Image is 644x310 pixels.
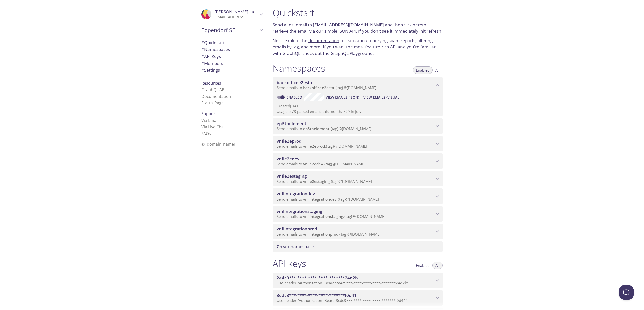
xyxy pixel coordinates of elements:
[277,161,365,166] span: Send emails to . {tag} @[DOMAIN_NAME]
[201,40,204,45] span: #
[201,46,204,52] span: #
[277,197,379,202] span: Send emails to . {tag} @[DOMAIN_NAME]
[303,126,329,131] span: ep5thelement
[273,77,443,93] div: backofficee2esta namespace
[277,191,315,197] span: vnilintegrationdev
[273,22,443,34] p: Send a test email to and then to retrieve the email via our simple JSON API. If you don't see it ...
[197,6,267,23] div: Marvin Lackus
[303,179,330,184] span: vnile2estaging
[201,60,223,66] span: Members
[277,144,367,149] span: Send emails to . {tag} @[DOMAIN_NAME]
[273,188,443,204] div: vnilintegrationdev namespace
[303,214,343,219] span: vnilintegrationstaging
[214,9,263,15] span: [PERSON_NAME] Lackus
[197,53,267,60] div: API Keys
[214,15,258,20] p: [EMAIL_ADDRESS][DOMAIN_NAME]
[197,39,267,46] div: Quickstart
[273,224,443,239] div: vnilintegrationprod namespace
[313,22,384,28] a: [EMAIL_ADDRESS][DOMAIN_NAME]
[277,156,299,162] span: vnile2edev
[201,67,220,73] span: Settings
[277,208,322,214] span: vnilintegrationstaging
[432,262,443,269] button: All
[331,50,373,56] a: GraphQL Playground
[197,46,267,53] div: Namespaces
[273,171,443,186] div: vnile2estaging namespace
[273,118,443,134] div: ep5thelement namespace
[432,66,443,74] button: All
[277,179,372,184] span: Send emails to . {tag} @[DOMAIN_NAME]
[273,136,443,151] div: vnile2eprod namespace
[403,22,422,28] a: click here
[273,37,443,57] p: Next: explore the to learn about querying spam reports, filtering emails by tag, and more. If you...
[201,100,224,106] a: Status Page
[308,37,339,43] a: documentation
[324,93,361,101] button: View Emails (JSON)
[619,285,634,300] iframe: Help Scout Beacon - Open
[273,7,443,18] h1: Quickstart
[277,244,291,249] span: Create
[277,214,385,219] span: Send emails to . {tag} @[DOMAIN_NAME]
[303,85,334,90] span: backofficee2esta
[201,111,217,117] span: Support
[273,206,443,222] div: vnilintegrationstaging namespace
[201,46,230,52] span: Namespaces
[201,118,218,123] a: Via Email
[413,66,433,74] button: Enabled
[303,144,325,149] span: vnile2eprod
[303,161,323,166] span: vnile2edev
[273,241,443,252] div: Create namespace
[201,94,231,99] a: Documentation
[303,231,338,237] span: vnilintegrationprod
[277,80,312,85] span: backofficee2esta
[363,94,400,100] span: View Emails (Visual)
[197,24,267,37] div: Eppendorf SE
[277,231,381,237] span: Send emails to . {tag} @[DOMAIN_NAME]
[201,27,258,34] span: Eppendorf SE
[201,80,221,86] span: Resources
[197,67,267,74] div: Team Settings
[277,103,439,109] p: Created [DATE]
[277,226,317,232] span: vnilintegrationprod
[197,60,267,67] div: Members
[361,93,403,101] button: View Emails (Visual)
[201,53,221,59] span: API Keys
[201,124,225,130] a: Via Live Chat
[209,131,211,136] span: s
[277,244,314,249] span: namespace
[201,141,235,147] span: © [DOMAIN_NAME]
[277,85,376,90] span: Send emails to . {tag} @[DOMAIN_NAME]
[273,63,325,74] h1: Namespaces
[201,53,204,59] span: #
[277,121,306,126] span: ep5thelement
[303,197,337,202] span: vnilintegrationdev
[201,40,225,45] span: Quickstart
[201,131,211,136] a: FAQ
[413,262,433,269] button: Enabled
[286,95,304,100] a: Enabled
[277,109,439,114] p: Usage: 573 parsed emails this month, 799 in July
[201,67,204,73] span: #
[273,258,306,269] h1: API keys
[277,173,307,179] span: vnile2estaging
[277,126,372,131] span: Send emails to . {tag} @[DOMAIN_NAME]
[277,138,302,144] span: vnile2eprod
[273,153,443,169] div: vnile2edev namespace
[201,87,225,92] a: GraphQL API
[201,60,204,66] span: #
[326,94,359,100] span: View Emails (JSON)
